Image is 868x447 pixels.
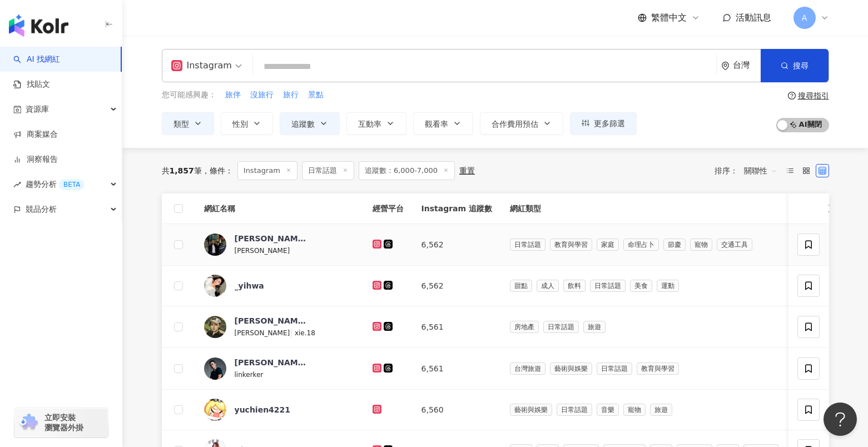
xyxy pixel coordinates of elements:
span: 日常話題 [597,362,632,375]
span: Instagram [237,161,297,180]
img: KOL Avatar [204,234,226,256]
button: 互動率 [346,112,406,135]
span: A [802,12,807,24]
span: 甜點 [510,280,532,292]
img: KOL Avatar [204,357,226,380]
div: 排序： [715,162,783,180]
span: 運動 [657,280,679,292]
span: xie.18 [295,329,315,337]
button: 追蹤數 [280,112,340,135]
img: KOL Avatar [204,275,226,297]
a: KOL Avatar[PERSON_NAME]呈[PERSON_NAME] [PERSON_NAME]linkerker [204,357,355,380]
span: 飲料 [563,280,586,292]
span: 您可能感興趣： [162,90,216,101]
img: logo [9,14,68,37]
span: 追蹤數 [291,120,315,128]
span: 日常話題 [557,404,592,416]
div: BETA [59,179,85,190]
button: 觀看率 [413,112,473,135]
span: 日常話題 [543,321,579,333]
a: KOL Avatar[PERSON_NAME]（JoJo）[PERSON_NAME]|xie.18 [204,315,355,339]
span: rise [13,181,21,188]
th: 經營平台 [364,193,413,224]
span: 趨勢分析 [26,172,85,197]
button: 搜尋 [761,49,829,82]
button: 景點 [307,89,324,101]
span: 命理占卜 [623,239,659,251]
span: 日常話題 [590,280,626,292]
button: 旅伴 [225,89,241,101]
span: 旅遊 [583,321,606,333]
span: 寵物 [690,239,712,251]
th: 網紅名稱 [195,193,364,224]
img: chrome extension [18,414,39,431]
span: 互動率 [358,120,381,128]
span: 更多篩選 [594,119,625,128]
span: 性別 [232,120,248,128]
div: 重置 [459,166,475,175]
div: yuchien4221 [235,404,291,415]
iframe: Help Scout Beacon - Open [824,403,857,436]
span: 美食 [630,280,652,292]
div: [PERSON_NAME]呈[PERSON_NAME] [PERSON_NAME] [235,357,307,368]
span: 旅遊 [650,404,672,416]
span: 類型 [173,120,189,128]
td: 6,560 [413,390,501,430]
div: _yihwa [235,280,264,291]
span: 日常話題 [302,161,354,180]
span: 教育與學習 [637,362,679,375]
span: environment [721,62,730,70]
td: 6,562 [413,266,501,306]
button: 更多篩選 [570,112,637,135]
td: 6,561 [413,306,501,348]
span: 成人 [537,280,559,292]
span: 1,857 [170,166,194,175]
span: 旅行 [283,90,299,101]
span: 節慶 [663,239,686,251]
span: 日常話題 [510,239,545,251]
span: 景點 [308,90,324,101]
th: Instagram 追蹤數 [413,193,501,224]
span: 寵物 [623,404,646,416]
span: 條件 ： [202,166,233,175]
a: KOL Avatar[PERSON_NAME][PERSON_NAME] [204,233,355,256]
div: 搜尋指引 [798,91,829,100]
th: 網紅類型 [501,193,792,224]
a: searchAI 找網紅 [13,54,60,65]
span: [PERSON_NAME] [235,247,290,255]
span: 繁體中文 [651,12,687,24]
button: 性別 [221,112,273,135]
span: 教育與學習 [550,239,592,251]
span: 追蹤數：6,000-7,000 [359,161,455,180]
button: 旅行 [282,89,299,101]
div: [PERSON_NAME] [235,233,307,244]
span: 合作費用預估 [492,120,538,128]
a: 商案媒合 [13,129,58,140]
span: 台灣旅遊 [510,362,545,375]
img: KOL Avatar [204,399,226,421]
span: 旅伴 [225,90,241,101]
span: 沒旅行 [250,90,274,101]
a: chrome extension立即安裝 瀏覽器外掛 [14,408,108,438]
a: KOL Avataryuchien4221 [204,399,355,421]
div: 台灣 [733,61,761,70]
span: | [290,328,295,337]
div: Instagram [171,57,232,74]
span: 房地產 [510,321,539,333]
span: 藝術與娛樂 [510,404,552,416]
span: 立即安裝 瀏覽器外掛 [44,413,83,433]
span: 交通工具 [717,239,752,251]
span: [PERSON_NAME] [235,329,290,337]
span: 資源庫 [26,97,49,122]
span: linkerker [235,371,264,379]
img: KOL Avatar [204,316,226,338]
button: 沒旅行 [250,89,274,101]
span: 活動訊息 [736,12,771,23]
span: 關聯性 [744,162,777,180]
td: 6,562 [413,224,501,266]
span: question-circle [788,92,796,100]
span: 藝術與娛樂 [550,362,592,375]
span: 音樂 [597,404,619,416]
div: 共 筆 [162,166,202,175]
button: 合作費用預估 [480,112,563,135]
